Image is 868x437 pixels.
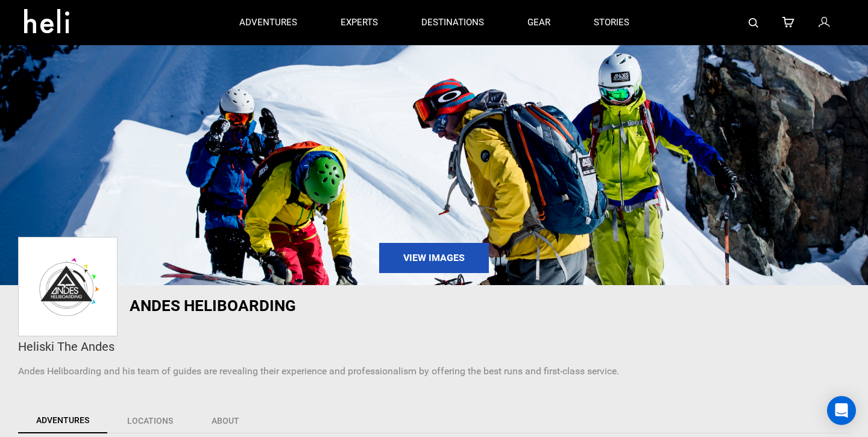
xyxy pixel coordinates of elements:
p: adventures [239,16,297,29]
div: Open Intercom Messenger [827,396,856,425]
a: View Images [379,243,489,273]
a: Locations [108,408,192,433]
p: Andes Heliboarding and his team of guides are revealing their experience and professionalism by o... [18,365,850,379]
img: img_c431877edc821bcc903041a4fc284794.png [21,241,115,333]
div: Heliski The Andes [18,338,850,356]
a: Adventures [18,408,107,433]
a: About [193,408,258,433]
p: experts [341,16,378,29]
p: destinations [421,16,484,29]
h1: Andes Heliboarding [130,297,576,314]
img: search-bar-icon.svg [749,18,758,28]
